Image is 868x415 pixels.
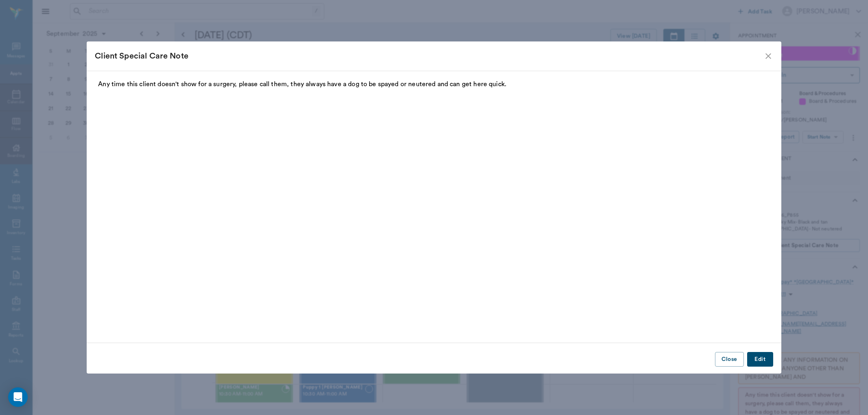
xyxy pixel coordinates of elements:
button: Close [715,352,744,367]
button: Edit [747,352,773,367]
button: close [763,51,773,61]
p: Any time this client doesn't show for a surgery, please call them, they always have a dog to be s... [98,79,770,89]
div: Open Intercom Messenger [8,387,28,407]
div: Client Special Care Note [95,50,763,63]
